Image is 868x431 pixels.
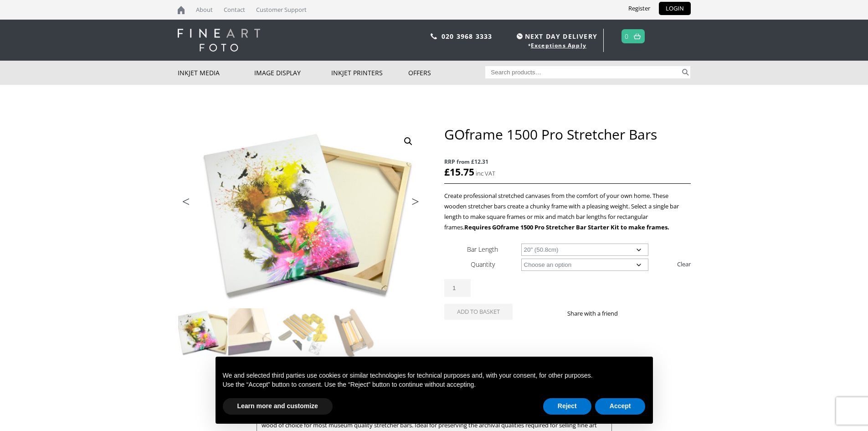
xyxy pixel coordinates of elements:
[621,2,657,15] a: Register
[228,308,277,358] img: GOframe 1500 Pro Stretcher Bars - Image 2
[444,279,471,297] input: Product quantity
[517,33,523,39] img: time.svg
[471,260,495,269] label: Quantity
[595,398,646,415] button: Accept
[278,308,328,358] img: GOframe 1500 Pro Stretcher Bars - Image 3
[331,61,408,85] a: Inkjet Printers
[485,66,680,78] input: Search products…
[659,2,691,15] a: LOGIN
[543,398,591,415] button: Reject
[651,310,658,317] img: email sharing button
[680,66,691,78] button: Search
[444,304,513,320] button: Add to basket
[178,308,227,358] img: GOframe 1500 Pro Stretcher Bars
[178,29,260,52] img: logo-white.svg
[629,310,636,317] img: facebook sharing button
[442,32,493,41] a: 020 3968 3333
[467,245,498,254] label: Bar Length
[431,33,437,39] img: phone.svg
[444,166,474,178] bdi: 15.75
[223,380,646,389] p: Use the “Accept” button to consent. Use the “Reject” button to continue without accepting.
[625,30,629,43] a: 0
[329,308,378,358] img: GOframe 1500 Pro Stretcher Bars - Image 4
[223,398,333,415] button: Learn more and customize
[408,61,485,85] a: Offers
[444,156,690,167] span: RRP from £12.31
[178,358,227,408] img: GOframe 1500 Pro Stretcher Bars - Image 5
[444,126,690,143] h1: GOframe 1500 Pro Stretcher Bars
[634,33,641,39] img: basket.svg
[444,191,690,233] p: Create professional stretched canvases from the comfort of your own home. These wooden stretcher ...
[444,166,450,178] span: £
[640,310,647,317] img: twitter sharing button
[223,371,646,380] p: We and selected third parties use cookies or similar technologies for technical purposes and, wit...
[464,223,669,231] strong: Requires GOframe 1500 Pro Stretcher Bar Starter Kit to make frames.
[677,257,691,271] a: Clear options
[514,31,597,42] span: NEXT DAY DELIVERY
[531,42,586,49] a: Exceptions Apply
[400,133,416,150] a: View full-screen image gallery
[567,308,629,319] p: Share with a friend
[254,61,331,85] a: Image Display
[178,61,255,85] a: Inkjet Media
